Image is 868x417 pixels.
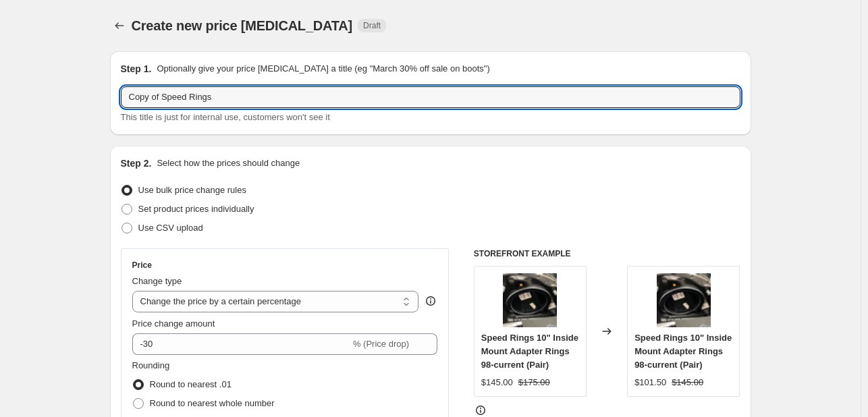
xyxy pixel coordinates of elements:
input: 30% off holiday sale [121,86,740,108]
div: $145.00 [481,376,513,389]
h3: Price [132,260,152,271]
span: Speed Rings 10" Inside Mount Adapter Rings 98-current (Pair) [481,333,578,370]
span: Use bulk price change rules [138,185,246,195]
input: -15 [132,333,350,355]
span: Round to nearest whole number [150,398,275,408]
span: Set product prices individually [138,204,254,214]
span: Change type [132,276,182,286]
img: 10inchspeakerringsmiddlemount_80x.jpg [657,273,711,327]
span: Rounding [132,360,170,370]
span: % (Price drop) [353,339,409,349]
h6: STOREFRONT EXAMPLE [474,248,740,259]
div: help [424,294,437,308]
span: Draft [363,20,381,31]
h2: Step 1. [121,62,152,76]
span: Create new price [MEDICAL_DATA] [132,18,353,33]
span: Use CSV upload [138,223,203,233]
span: This title is just for internal use, customers won't see it [121,112,330,122]
button: Price change jobs [110,16,129,35]
p: Select how the prices should change [157,157,300,170]
p: Optionally give your price [MEDICAL_DATA] a title (eg "March 30% off sale on boots") [157,62,489,76]
h2: Step 2. [121,157,152,170]
div: $101.50 [634,376,666,389]
strike: $145.00 [672,376,703,389]
strike: $175.00 [518,376,550,389]
span: Price change amount [132,318,215,329]
img: 10inchspeakerringsmiddlemount_80x.jpg [503,273,557,327]
span: Round to nearest .01 [150,379,232,389]
span: Speed Rings 10" Inside Mount Adapter Rings 98-current (Pair) [634,333,732,370]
